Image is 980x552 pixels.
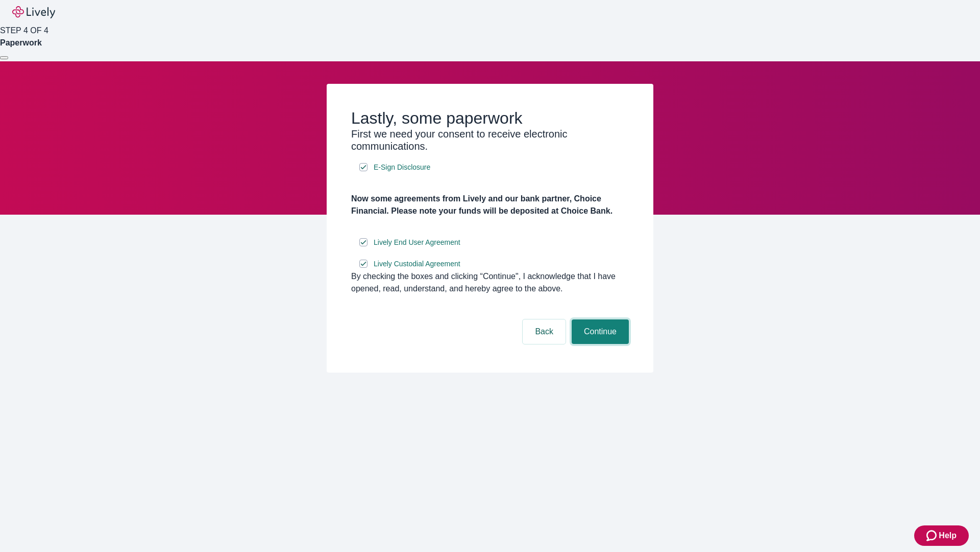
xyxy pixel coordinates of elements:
svg: Zendesk support icon [926,530,939,542]
button: Continue [572,319,629,344]
img: Lively [12,6,55,18]
span: Lively Custodial Agreement [374,259,460,269]
div: By checking the boxes and clicking “Continue", I acknowledge that I have opened, read, understand... [351,270,629,295]
h3: First we need your consent to receive electronic communications. [351,128,629,152]
button: Back [523,319,566,344]
h4: Now some agreements from Lively and our bank partner, Choice Financial. Please note your funds wi... [351,193,629,217]
span: Help [939,530,957,542]
a: e-sign disclosure document [372,161,432,174]
a: e-sign disclosure document [372,258,462,270]
span: Lively End User Agreement [374,237,460,248]
h2: Lastly, some paperwork [351,108,629,128]
span: E-Sign Disclosure [374,162,430,173]
button: Zendesk support iconHelp [914,525,969,546]
a: e-sign disclosure document [372,236,462,249]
